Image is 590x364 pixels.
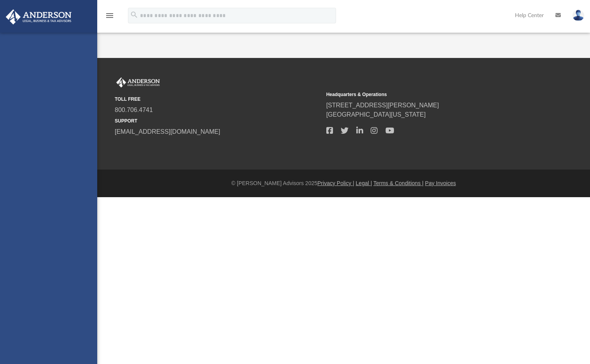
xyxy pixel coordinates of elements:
[115,96,321,103] small: TOLL FREE
[105,15,114,20] a: menu
[130,10,138,19] i: search
[115,117,321,124] small: SUPPORT
[115,128,220,135] a: [EMAIL_ADDRESS][DOMAIN_NAME]
[97,179,590,187] div: © [PERSON_NAME] Advisors 2025
[115,77,161,87] img: Anderson Advisors Platinum Portal
[115,107,153,113] a: 800.706.4741
[572,10,584,21] img: User Pic
[105,11,114,20] i: menu
[317,180,354,186] a: Privacy Policy |
[4,9,74,24] img: Anderson Advisors Platinum Portal
[373,180,424,186] a: Terms & Conditions |
[356,180,372,186] a: Legal |
[326,111,426,118] a: [GEOGRAPHIC_DATA][US_STATE]
[326,102,439,108] a: [STREET_ADDRESS][PERSON_NAME]
[326,91,532,98] small: Headquarters & Operations
[425,180,456,186] a: Pay Invoices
